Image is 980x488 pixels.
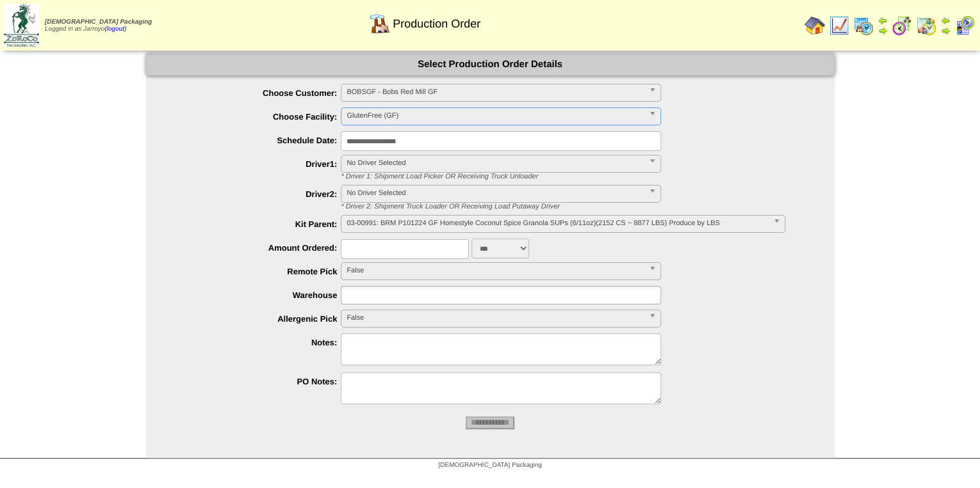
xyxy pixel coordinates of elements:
img: calendarprod.gif [853,15,874,36]
span: Production Order [393,17,480,31]
img: home.gif [804,15,825,36]
img: arrowleft.gif [878,15,888,26]
label: Remote Pick [172,267,341,276]
label: Choose Customer: [172,88,341,98]
div: Select Production Order Details [146,53,835,75]
img: calendarblend.gif [892,15,912,36]
span: No Driver Selected [347,185,644,201]
span: GlutenFree (GF) [347,108,644,123]
label: PO Notes: [172,377,341,386]
label: Driver1: [172,159,341,169]
img: factory.gif [370,13,390,34]
span: [DEMOGRAPHIC_DATA] Packaging [45,19,152,26]
img: calendarinout.gif [916,15,936,36]
img: arrowright.gif [940,26,951,36]
label: Driver2: [172,189,341,199]
span: No Driver Selected [347,155,644,171]
span: 03-00991: BRM P101224 GF Homestyle Coconut Spice Granola SUPs (6/11oz)(2152 CS ~ 8877 LBS) Produc... [347,216,767,231]
span: False [347,263,644,278]
label: Warehouse [172,290,341,300]
label: Allergenic Pick [172,314,341,324]
img: arrowleft.gif [940,15,951,26]
div: * Driver 2: Shipment Truck Loader OR Receiving Load Putaway Driver [332,203,835,210]
img: arrowright.gif [878,26,888,36]
label: Kit Parent: [172,219,341,229]
span: False [347,310,644,326]
img: zoroco-logo-small.webp [4,4,39,47]
div: * Driver 1: Shipment Load Picker OR Receiving Truck Unloader [332,173,835,180]
img: calendarcustomer.gif [954,15,975,36]
a: (logout) [104,26,126,33]
span: Logged in as Jarroyo [45,19,152,33]
img: line_graph.gif [829,15,849,36]
label: Amount Ordered: [172,243,341,253]
span: [DEMOGRAPHIC_DATA] Packaging [438,462,541,469]
label: Choose Facility: [172,112,341,122]
label: Notes: [172,338,341,347]
label: Schedule Date: [172,136,341,145]
span: BOBSGF - Bobs Red Mill GF [347,84,644,100]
